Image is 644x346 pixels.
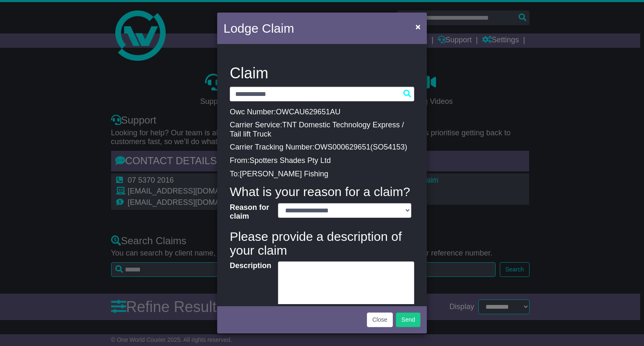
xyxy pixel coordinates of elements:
span: [PERSON_NAME] Fishing [240,170,328,178]
span: OWCAU629651AU [276,108,340,116]
span: × [415,22,421,31]
span: OWS000629651 [314,143,370,151]
p: Owc Number: [230,108,414,117]
span: TNT Domestic Technology Express / Tail lift Truck [230,121,404,138]
h3: Claim [230,65,414,82]
span: Spotters Shades Pty Ltd [249,156,331,165]
button: Close [367,312,393,327]
label: Reason for claim [226,203,274,221]
span: SO54153 [373,143,405,151]
p: Carrier Tracking Number: ( ) [230,143,414,152]
button: Close [411,18,425,35]
p: From: [230,156,414,165]
h4: Lodge Claim [223,19,294,38]
button: Send [396,312,421,327]
h4: What is your reason for a claim? [230,185,414,199]
h4: Please provide a description of your claim [230,230,414,257]
p: Carrier Service: [230,121,414,139]
p: To: [230,170,414,179]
